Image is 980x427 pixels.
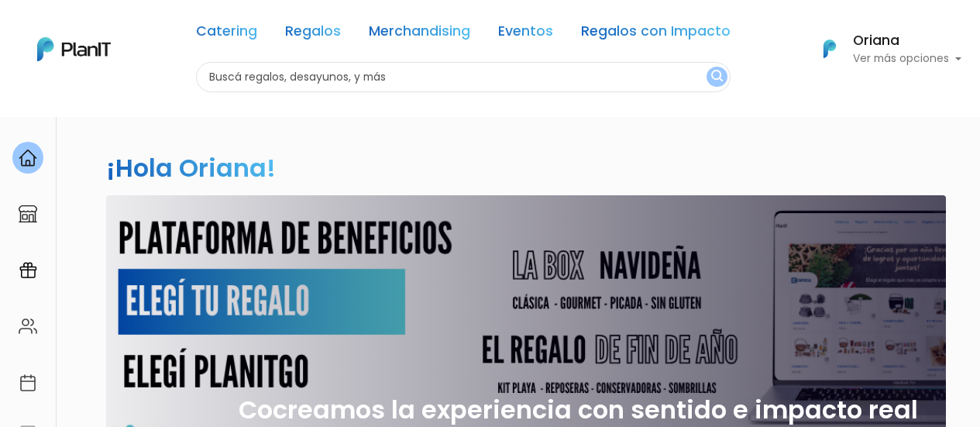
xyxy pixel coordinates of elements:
h6: Oriana [853,34,961,48]
img: home-e721727adea9d79c4d83392d1f703f7f8bce08238fde08b1acbfd93340b81755.svg [19,149,37,167]
img: people-662611757002400ad9ed0e3c099ab2801c6687ba6c219adb57efc949bc21e19d.svg [19,317,37,336]
h2: ¡Hola Oriana! [106,150,276,185]
button: PlanIt Logo Oriana Ver más opciones [803,29,961,69]
a: Merchandising [369,25,470,43]
input: Buscá regalos, desayunos, y más [196,62,731,92]
img: calendar-87d922413cdce8b2cf7b7f5f62616a5cf9e4887200fb71536465627b3292af00.svg [19,374,37,392]
img: PlanIt Logo [37,37,111,61]
p: Ver más opciones [853,53,961,64]
a: Eventos [498,25,553,43]
img: campaigns-02234683943229c281be62815700db0a1741e53638e28bf9629b52c665b00959.svg [19,261,37,280]
a: Catering [196,25,257,43]
h2: Cocreamos la experiencia con sentido e impacto real [239,395,918,425]
img: PlanIt Logo [813,32,847,66]
a: Regalos [285,25,341,43]
a: Regalos con Impacto [581,25,731,43]
img: search_button-432b6d5273f82d61273b3651a40e1bd1b912527efae98b1b7a1b2c0702e16a8d.svg [711,70,723,84]
img: marketplace-4ceaa7011d94191e9ded77b95e3339b90024bf715f7c57f8cf31f2d8c509eaba.svg [19,205,37,223]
